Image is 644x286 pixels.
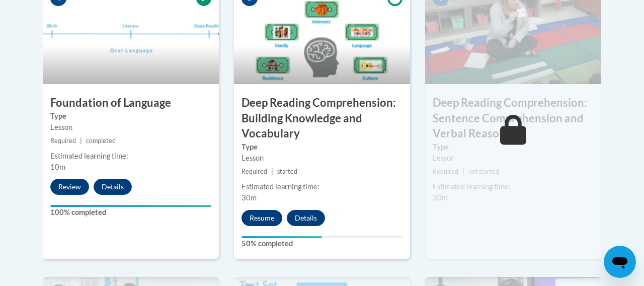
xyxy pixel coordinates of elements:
span: 30m [433,193,448,202]
span: not started [468,168,499,175]
div: Your progress [50,205,211,207]
label: 50% completed [242,238,403,249]
div: Lesson [433,153,594,164]
button: Details [287,210,325,226]
span: | [80,137,82,145]
div: Lesson [50,122,211,133]
div: Estimated learning time: [242,181,403,192]
div: Lesson [242,153,403,164]
div: Estimated learning time: [433,181,594,192]
h3: Deep Reading Comprehension: Sentence Comprehension and Verbal Reasoning [425,95,601,141]
div: Your progress [242,236,322,238]
div: Estimated learning time: [50,151,211,162]
button: Review [50,179,89,195]
iframe: Button to launch messaging window [604,246,636,278]
span: | [271,168,273,175]
h3: Deep Reading Comprehension: Building Knowledge and Vocabulary [234,95,410,141]
label: Type [433,141,594,153]
span: Required [50,137,76,145]
span: started [277,168,297,175]
span: Required [242,168,267,175]
span: 30m [242,193,257,202]
button: Resume [242,210,282,226]
label: Type [50,111,211,122]
label: Type [242,141,403,153]
span: 10m [50,163,65,171]
span: completed [86,137,116,145]
button: Details [94,179,132,195]
span: | [462,168,464,175]
span: Required [433,168,458,175]
h3: Foundation of Language [43,95,219,111]
label: 100% completed [50,207,211,218]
